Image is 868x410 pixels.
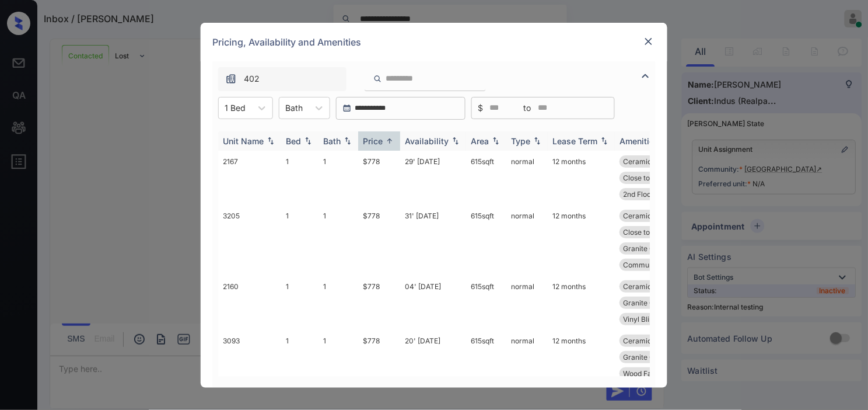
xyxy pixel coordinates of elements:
[302,137,314,145] img: sorting
[318,151,358,205] td: 1
[218,276,281,330] td: 2160
[363,136,383,146] div: Price
[405,136,449,146] div: Availability
[400,330,466,401] td: 20' [DATE]
[623,369,683,378] span: Wood Faux Blind...
[218,205,281,276] td: 3205
[450,137,461,145] img: sorting
[623,173,713,182] span: Close to [PERSON_NAME]...
[623,157,681,166] span: Ceramic Tile Ba...
[623,282,679,291] span: Ceramic Tile Ki...
[623,211,679,220] span: Ceramic Tile Ki...
[342,137,353,145] img: sorting
[511,136,530,146] div: Type
[281,205,318,276] td: 1
[286,136,301,146] div: Bed
[623,260,675,269] span: Community Fee
[201,23,667,61] div: Pricing, Availability and Amenities
[400,205,466,276] td: 31' [DATE]
[506,205,548,276] td: normal
[623,315,661,324] span: Vinyl Blinds
[471,136,489,146] div: Area
[265,137,276,145] img: sorting
[490,137,502,145] img: sorting
[639,69,653,83] img: icon-zuma
[552,136,597,146] div: Lease Term
[623,353,681,362] span: Granite Counter...
[318,205,358,276] td: 1
[218,151,281,205] td: 2167
[619,136,659,146] div: Amenities
[548,205,615,276] td: 12 months
[623,190,654,199] span: 2nd Floor
[623,244,681,253] span: Granite Counter...
[623,336,681,345] span: Ceramic Tile Ba...
[466,151,506,205] td: 615 sqft
[400,276,466,330] td: 04' [DATE]
[373,74,382,84] img: icon-zuma
[318,330,358,401] td: 1
[281,151,318,205] td: 1
[223,136,264,146] div: Unit Name
[478,102,483,114] span: $
[506,276,548,330] td: normal
[323,136,341,146] div: Bath
[358,330,400,401] td: $778
[218,330,281,401] td: 3093
[506,151,548,205] td: normal
[598,137,610,145] img: sorting
[466,330,506,401] td: 615 sqft
[358,151,400,205] td: $778
[548,151,615,205] td: 12 months
[623,228,713,237] span: Close to [PERSON_NAME]...
[531,137,543,145] img: sorting
[643,36,654,47] img: close
[225,73,237,85] img: icon-zuma
[466,276,506,330] td: 615 sqft
[524,102,531,114] span: to
[623,298,681,307] span: Granite Counter...
[244,72,260,85] span: 402
[358,276,400,330] td: $778
[506,330,548,401] td: normal
[281,330,318,401] td: 1
[548,276,615,330] td: 12 months
[400,151,466,205] td: 29' [DATE]
[384,137,395,145] img: sorting
[358,205,400,276] td: $778
[548,330,615,401] td: 12 months
[318,276,358,330] td: 1
[466,205,506,276] td: 615 sqft
[281,276,318,330] td: 1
